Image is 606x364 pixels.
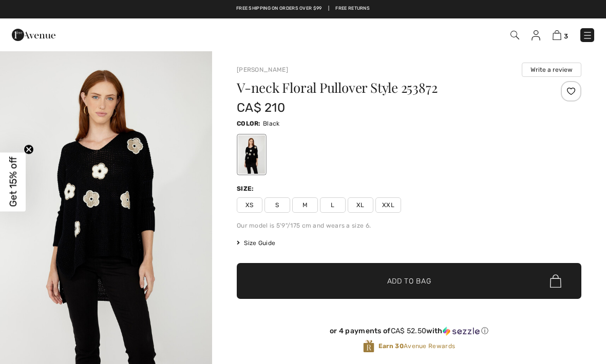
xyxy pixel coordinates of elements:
[237,100,285,115] span: CA$ 210
[553,30,561,40] img: Shopping Bag
[12,25,55,45] img: 1ère Avenue
[237,197,262,213] span: XS
[532,30,540,41] img: My Info
[378,341,455,351] span: Avenue Rewards
[237,184,256,193] div: Size:
[237,238,275,248] span: Size Guide
[328,5,329,12] span: |
[237,327,581,339] div: or 4 payments ofCA$ 52.50withSezzle Click to learn more about Sezzle
[237,66,288,73] a: [PERSON_NAME]
[237,81,524,94] h1: V-neck Floral Pullover Style 253872
[237,327,581,336] div: or 4 payments of with
[264,197,290,213] span: S
[237,221,581,230] div: Our model is 5'9"/175 cm and wears a size 6.
[24,145,34,155] button: Close teaser
[263,120,280,127] span: Black
[320,197,346,213] span: L
[387,276,431,287] span: Add to Bag
[564,32,568,40] span: 3
[375,197,401,213] span: XXL
[237,120,261,127] span: Color:
[540,333,596,359] iframe: Opens a widget where you can find more information
[510,31,519,39] img: Search
[7,157,19,207] span: Get 15% off
[550,274,561,288] img: Bag.svg
[238,135,265,174] div: Black
[12,29,55,39] a: 1ère Avenue
[378,342,404,350] strong: Earn 30
[522,63,581,77] button: Write a review
[237,263,581,299] button: Add to Bag
[348,197,373,213] span: XL
[443,327,480,336] img: Sezzle
[391,327,427,335] span: CA$ 52.50
[582,30,593,41] img: Menu
[335,5,370,12] a: Free Returns
[236,5,322,12] a: Free shipping on orders over $99
[553,29,568,41] a: 3
[292,197,318,213] span: M
[363,339,374,353] img: Avenue Rewards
